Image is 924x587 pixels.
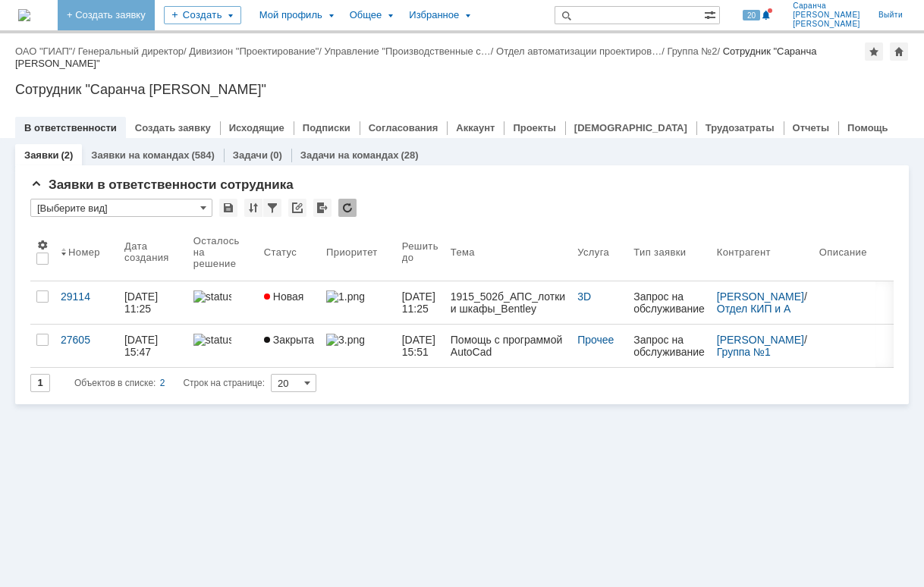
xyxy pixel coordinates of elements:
a: Группа №2 [667,46,717,57]
a: statusbar-0 (1).png [187,281,258,324]
a: Заявки на командах [91,149,189,161]
div: 29114 [61,290,112,303]
a: Помощь с программой AutoCad [445,325,571,367]
a: [DATE] 15:47 [118,325,187,367]
span: Новая [264,290,304,303]
a: Прочее [577,334,614,346]
th: Приоритет [320,223,396,281]
div: Запрос на обслуживание [633,290,705,315]
th: Дата создания [118,223,187,281]
span: Саранча [793,2,860,11]
span: [PERSON_NAME] [793,11,860,20]
div: / [189,46,324,57]
div: Помощь с программой AutoCad [451,334,565,358]
th: Тип заявки [627,223,711,281]
span: Расширенный поиск [704,7,719,21]
img: statusbar-100 (1).png [193,334,231,346]
div: Создать [164,6,241,24]
a: Задачи [233,149,268,161]
a: Задачи на командах [300,149,399,161]
span: [DATE] 11:25 [402,290,438,315]
div: / [15,46,78,57]
div: Скопировать ссылку на список [288,199,306,217]
th: Услуга [571,223,627,281]
div: Номер [68,246,100,258]
th: Тема [445,223,571,281]
a: 1915_502б_АПС_лотки и шкафы_Bentley [445,281,571,324]
a: Отдел КИП и А №1 [717,303,794,327]
div: Сотрудник "Саранча [PERSON_NAME]" [15,46,817,69]
i: Строк на странице: [74,374,265,392]
div: Запрос на обслуживание [633,334,705,358]
img: 3.png [326,334,364,346]
div: [DATE] 15:47 [124,334,161,358]
a: 3.png [320,325,396,367]
div: Тип заявки [633,246,686,258]
div: [DATE] 11:25 [124,290,161,315]
a: Проекты [513,122,555,133]
a: [DATE] 11:25 [396,281,445,324]
a: Помощь [847,122,888,133]
div: / [717,334,807,358]
span: Настройки [36,239,49,251]
div: Экспорт списка [313,199,332,217]
a: Управление "Производственные с… [325,46,491,57]
a: Создать заявку [135,122,211,133]
a: [DATE] 11:25 [118,281,187,324]
a: Отчеты [793,122,830,133]
div: Сделать домашней страницей [890,42,908,61]
a: Запрос на обслуживание [627,325,711,367]
span: Заявки в ответственности сотрудника [30,177,294,192]
a: В ответственности [24,122,117,133]
div: Фильтрация... [263,199,281,217]
div: Добавить в избранное [865,42,883,61]
div: Статус [264,246,297,258]
a: 3D [577,290,591,303]
span: Закрыта [264,334,314,346]
th: Контрагент [711,223,813,281]
div: Сохранить вид [219,199,237,217]
div: Услуга [577,246,609,258]
div: Приоритет [326,246,378,258]
div: Контрагент [717,246,771,258]
a: 27605 [55,325,118,367]
a: Перейти на домашнюю страницу [18,9,30,21]
a: [PERSON_NAME] [717,334,804,346]
a: Дивизион "Проектирование" [189,46,319,57]
a: [DEMOGRAPHIC_DATA] [574,122,687,133]
a: Аккаунт [456,122,495,133]
div: Обновлять список [338,199,357,217]
a: Генеральный директор [78,46,184,57]
a: [PERSON_NAME] [717,290,804,303]
th: Осталось на решение [187,223,258,281]
div: / [717,290,807,315]
div: Дата создания [124,240,169,263]
span: [PERSON_NAME] [793,20,860,29]
a: ОАО "ГИАП" [15,46,72,57]
div: Тема [451,246,475,258]
a: Отдел автоматизации проектиров… [496,46,662,57]
img: logo [18,9,30,21]
a: Заявки [24,149,58,161]
div: 1915_502б_АПС_лотки и шкафы_Bentley [451,290,565,315]
span: Объектов в списке: [74,378,156,388]
div: Сортировка... [244,199,262,217]
a: [DATE] 15:51 [396,325,445,367]
a: Согласования [369,122,438,133]
img: 1.png [326,290,364,303]
div: 2 [160,374,165,392]
a: 1.png [320,281,396,324]
div: / [78,46,190,57]
a: 29114 [55,281,118,324]
div: Описание [819,246,867,258]
a: statusbar-100 (1).png [187,325,258,367]
div: (0) [270,149,282,161]
a: Запрос на обслуживание [627,281,711,324]
th: Статус [258,223,320,281]
div: Сотрудник "Саранча [PERSON_NAME]" [15,82,909,97]
a: Новая [258,281,320,324]
div: (28) [401,149,419,161]
div: 27605 [61,334,112,346]
div: Осталось на решение [193,235,240,269]
a: Трудозатраты [706,122,775,133]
